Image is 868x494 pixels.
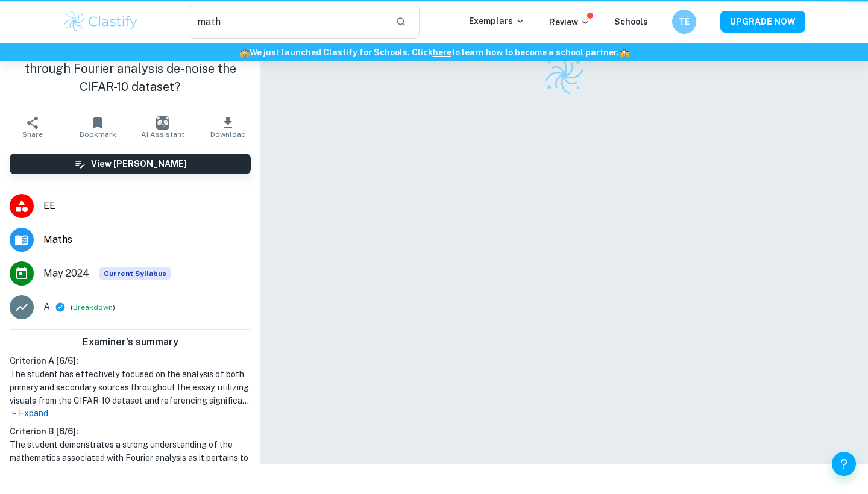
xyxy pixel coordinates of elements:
button: UPGRADE NOW [720,11,805,33]
h6: We just launched Clastify for Schools. Click to learn how to become a school partner. [2,46,866,59]
span: ( ) [71,301,115,313]
p: Review [549,16,590,29]
span: May 2024 [43,266,89,281]
span: 🏫 [619,48,629,57]
h1: The student has effectively focused on the analysis of both primary and secondary sources through... [10,367,251,407]
img: AI Assistant [156,116,169,130]
span: Maths [43,233,251,247]
span: AI Assistant [141,130,184,139]
img: Clastify logo [63,10,139,34]
a: Schools [614,17,648,27]
p: A [43,300,50,314]
h1: To what extent can image compression through Fourier analysis de-noise the CIFAR-10 dataset? [10,42,251,96]
input: Search for any exemplars... [189,5,386,39]
h6: Criterion A [ 6 / 6 ]: [10,354,251,367]
p: Exemplars [469,14,525,28]
span: Bookmark [80,130,116,139]
h6: Criterion B [ 6 / 6 ]: [10,425,251,438]
h6: View [PERSON_NAME] [91,157,187,170]
a: here [433,48,451,57]
span: 🏫 [239,48,250,57]
div: This exemplar is based on the current syllabus. Feel free to refer to it for inspiration/ideas wh... [99,267,171,280]
button: AI Assistant [130,110,195,144]
button: View [PERSON_NAME] [10,154,251,174]
button: Bookmark [65,110,130,144]
h6: Examiner's summary [5,335,256,349]
h6: TE [678,15,691,28]
button: Help and Feedback [832,452,856,476]
img: Clastify logo [543,54,585,96]
span: Share [22,130,43,139]
button: TE [672,10,696,34]
span: EE [43,199,251,213]
button: Download [195,110,260,144]
h1: The student demonstrates a strong understanding of the mathematics associated with Fourier analys... [10,438,251,478]
button: Breakdown [73,302,113,313]
span: Current Syllabus [99,267,171,280]
p: Expand [10,407,251,420]
span: Download [210,130,246,139]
